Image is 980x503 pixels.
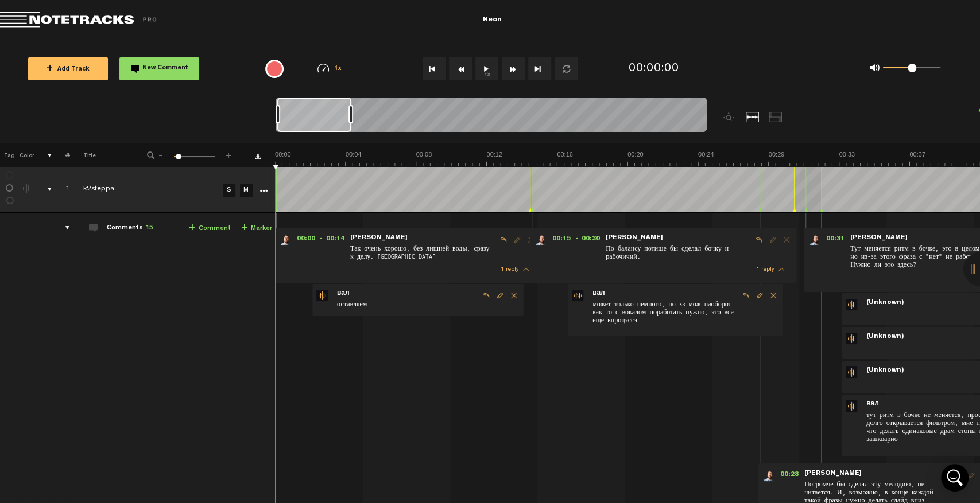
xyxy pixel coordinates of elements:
img: star-track.png [572,290,583,301]
span: Edit comment [493,291,507,299]
div: Click to edit the title [83,184,233,196]
a: M [240,184,253,197]
a: S [223,184,235,197]
img: ACg8ocILbNiWfN2UApdJPqRy9B5quI3dY7be1F6yeCl9EuiDaE8t4rMT=s96-c [810,234,822,245]
img: star-track.png [846,299,857,310]
span: Delete comment [780,236,793,244]
span: [PERSON_NAME] [605,234,664,242]
a: Marker [241,222,272,235]
span: (Unknown) [865,333,905,341]
td: Click to change the order number 1 [52,166,70,213]
span: thread [778,266,784,274]
div: Comments [107,224,153,233]
div: comments, stamps & drawings [36,184,54,195]
span: - 00:14 [320,234,349,245]
td: Change the color of the waveform [17,166,34,213]
span: может только немного, но хз мож наоборот как то с вокалом поработать нужно, это все еще впроцэссэ [591,299,739,332]
span: вал [336,290,351,298]
span: Delete comment [524,236,538,244]
span: Edit comment [964,471,978,479]
a: Comment [189,222,231,235]
span: Reply to comment [479,291,493,299]
span: + [189,224,195,233]
div: 1x [300,64,359,73]
button: +Add Track [28,57,108,80]
img: star-track.png [316,290,328,301]
span: вал [865,400,880,408]
span: Delete comment [766,291,780,299]
span: оставляем [336,299,479,311]
span: Так очень хорошо, без лишней воды, сразу к делу. [GEOGRAPHIC_DATA] [349,243,497,262]
img: ACg8ocILbNiWfN2UApdJPqRy9B5quI3dY7be1F6yeCl9EuiDaE8t4rMT=s96-c [281,234,292,245]
img: star-track.png [846,400,857,412]
button: New Comment [119,57,199,80]
span: 1 reply [501,267,518,272]
span: 00:15 [548,234,575,245]
img: star-track.png [846,333,857,344]
span: Delete comment [507,291,521,299]
div: Open Intercom Messenger [941,464,969,492]
span: 00:31 [822,234,849,245]
th: Color [17,143,34,166]
button: Rewind [449,57,472,80]
td: comments, stamps & drawings [34,166,52,213]
a: Download comments [255,154,261,159]
div: Change the color of the waveform [19,184,36,194]
span: 1x [334,66,342,72]
span: (Unknown) [865,299,905,307]
img: speedometer.svg [317,64,329,73]
span: По балансу потише бы сделал бочку и рабочичий. [605,243,752,262]
span: [PERSON_NAME] [349,234,409,242]
button: Go to end [528,57,551,80]
span: [PERSON_NAME] [803,470,863,478]
span: 00:00 [292,234,320,245]
th: Title [70,143,131,166]
img: ACg8ocILbNiWfN2UApdJPqRy9B5quI3dY7be1F6yeCl9EuiDaE8t4rMT=s96-c [764,470,776,481]
span: Reply to comment [497,236,510,244]
span: + [224,150,233,157]
span: 15 [145,225,153,232]
span: Edit comment [510,236,524,244]
button: Loop [555,57,578,80]
span: - 00:30 [575,234,605,245]
button: Fast Forward [502,57,525,80]
span: thread [523,266,529,274]
span: (Unknown) [865,366,905,375]
button: 1x [475,57,498,80]
div: Click to change the order number [54,184,72,195]
span: - [156,150,165,157]
span: Edit comment [766,236,780,244]
span: + [47,64,53,73]
button: Go to beginning [423,57,446,80]
span: 1 reply [756,267,774,272]
span: Add Track [47,67,90,73]
span: 00:28 [776,470,803,481]
img: ACg8ocILbNiWfN2UApdJPqRy9B5quI3dY7be1F6yeCl9EuiDaE8t4rMT=s96-c [536,234,548,245]
span: [PERSON_NAME] [849,234,909,242]
div: comments [54,222,72,233]
span: New Comment [142,65,188,72]
span: Reply to comment [752,236,766,244]
img: star-track.png [846,366,857,378]
th: # [52,143,70,166]
span: Reply to comment [739,291,753,299]
span: вал [591,290,606,298]
span: Edit comment [753,291,766,299]
div: {{ tooltip_message }} [265,60,284,78]
td: Click to edit the title k2steppa [70,166,219,213]
div: 00:00:00 [628,61,679,77]
a: More [258,185,269,195]
span: + [241,224,247,233]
